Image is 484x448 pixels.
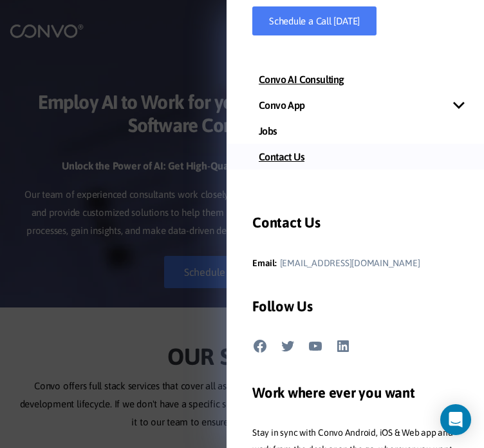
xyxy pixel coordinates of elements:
[227,118,484,144] a: Jobs
[252,384,458,412] h2: Work where ever you want
[227,66,484,195] nav: Mobile
[252,297,458,326] h3: Follow Us
[252,213,458,242] h3: Contact Us
[440,404,471,435] div: Open Intercom Messenger
[252,255,420,271] a: Email:[EMAIL_ADDRESS][DOMAIN_NAME]
[252,255,277,271] span: Email:
[227,66,484,92] a: Convo AI Consulting
[227,92,484,118] a: Convo App
[252,6,377,35] a: Schedule a Call [DATE]
[227,144,484,170] a: Contact Us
